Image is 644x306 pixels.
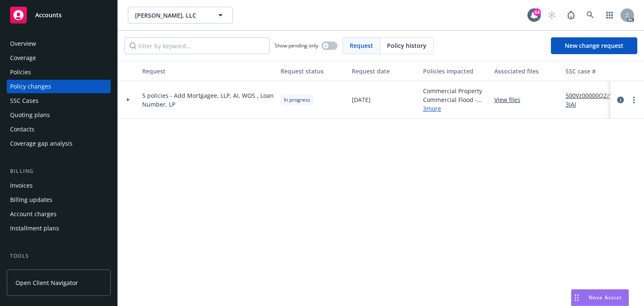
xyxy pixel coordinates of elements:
[494,67,559,76] div: Associated files
[135,11,208,20] span: [PERSON_NAME], LLC
[284,96,310,104] span: In progress
[142,67,274,76] div: Request
[10,179,33,192] div: Invoices
[352,95,371,104] span: [DATE]
[423,67,488,76] div: Policies impacted
[10,94,39,107] div: SSC Cases
[565,42,623,50] span: New change request
[566,67,622,76] div: SSC case #
[10,137,73,150] div: Coverage gap analysis
[139,61,277,81] button: Request
[35,12,62,18] span: Accounts
[533,8,541,16] div: 64
[275,42,318,49] span: Show pending only
[423,86,488,95] span: Commercial Property
[563,7,579,24] a: Report a Bug
[10,207,57,221] div: Account charges
[562,61,625,81] button: SSC case #
[7,94,111,107] a: SSC Cases
[7,3,111,27] a: Accounts
[543,7,560,24] a: Start snowing
[582,7,599,24] a: Search
[10,123,34,136] div: Contacts
[7,123,111,136] a: Contacts
[7,207,111,221] a: Account charges
[7,80,111,93] a: Policy changes
[7,65,111,79] a: Policies
[423,95,488,104] span: Commercial Flood - 14433 Location Flood
[280,67,345,76] div: Request status
[10,37,36,50] div: Overview
[7,252,111,260] div: Tools
[125,37,270,54] input: Filter by keyword...
[7,193,111,207] a: Billing updates
[601,7,618,24] a: Switch app
[566,91,622,109] a: 500Vz00000Q2zV3IAJ
[615,95,626,105] a: circleInformation
[10,51,36,65] div: Coverage
[128,7,233,24] button: [PERSON_NAME], LLC
[7,37,111,50] a: Overview
[571,289,629,306] button: Nova Assist
[10,65,31,79] div: Policies
[491,61,562,81] button: Associated files
[571,290,582,306] div: Drag to move
[629,95,639,105] a: more
[16,278,78,287] span: Open Client Navigator
[10,222,59,235] div: Installment plans
[423,104,488,113] a: 3 more
[7,108,111,122] a: Quoting plans
[142,91,274,109] span: 5 policies - Add Mortgagee, LLP, AI, WOS , Loan Number, LP
[7,137,111,150] a: Coverage gap analysis
[387,41,426,50] span: Policy history
[10,80,51,93] div: Policy changes
[277,61,348,81] button: Request status
[7,179,111,192] a: Invoices
[494,95,527,104] a: View files
[348,61,420,81] button: Request date
[10,108,50,122] div: Quoting plans
[350,41,373,50] span: Request
[352,67,416,76] div: Request date
[7,222,111,235] a: Installment plans
[7,167,111,175] div: Billing
[551,37,637,54] a: New change request
[10,193,52,207] div: Billing updates
[118,81,139,119] div: Toggle Row Expanded
[7,51,111,65] a: Coverage
[589,294,622,301] span: Nova Assist
[420,61,491,81] button: Policies impacted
